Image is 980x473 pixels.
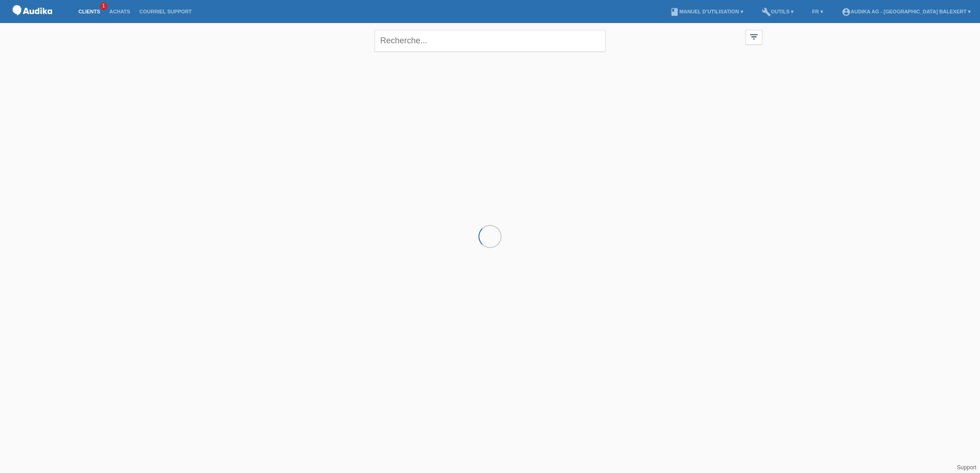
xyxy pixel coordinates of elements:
[375,30,605,52] input: Recherche...
[842,7,851,17] i: account_circle
[762,7,771,17] i: build
[665,9,747,14] a: bookManuel d’utilisation ▾
[837,9,975,14] a: account_circleAudika AG - [GEOGRAPHIC_DATA] Balexert ▾
[9,18,55,25] a: POS — MF Group
[757,9,798,14] a: buildOutils ▾
[74,9,105,14] a: Clients
[135,9,196,14] a: Courriel Support
[749,32,759,42] i: filter_list
[670,7,679,17] i: book
[807,9,828,14] a: FR ▾
[957,464,976,471] a: Support
[100,2,108,10] span: 1
[105,9,135,14] a: Achats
